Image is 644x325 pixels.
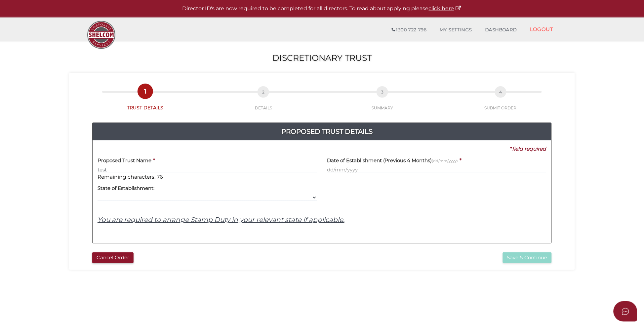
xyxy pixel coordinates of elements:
[503,252,552,263] button: Save & Continue
[17,5,627,13] p: Director ID's are now required to be completed for all directors. To read about applying please
[84,18,119,52] img: Logo
[205,93,322,111] a: 2DETAILS
[443,93,558,111] a: 4SUBMIT ORDER
[98,174,163,180] span: Remaining characters: 76
[327,158,458,163] h4: Date of Establishment (Previous 4 Months)
[92,252,134,263] button: Cancel Order
[98,158,151,163] h4: Proposed Trust Name
[377,86,388,98] span: 3
[98,126,556,137] h4: Proposed Trust Details
[258,86,269,98] span: 2
[433,23,479,37] a: MY SETTINGS
[86,93,205,111] a: 1TRUST DETAILS
[98,216,344,224] u: You are required to arrange Stamp Duty in your relevant state if applicable.
[495,86,506,98] span: 4
[512,146,546,152] i: field required
[385,23,433,37] a: 1300 722 796
[429,5,462,12] a: click here
[327,166,546,173] input: dd/mm/yyyy
[432,159,458,163] small: (dd/mm/yyyy)
[523,22,560,36] a: LOGOUT
[614,301,637,322] button: Open asap
[479,23,524,37] a: DASHBOARD
[98,186,154,191] h4: State of Establishment:
[140,86,151,97] span: 1
[322,93,443,111] a: 3SUMMARY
